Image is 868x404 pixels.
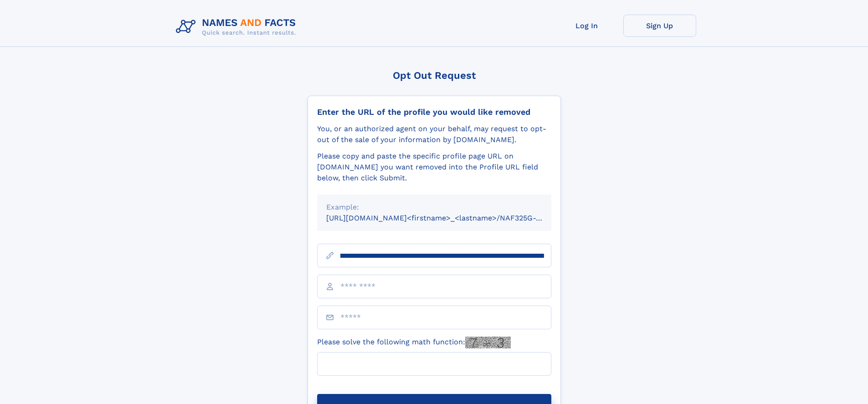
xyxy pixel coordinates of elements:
[326,214,569,222] small: [URL][DOMAIN_NAME]<firstname>_<lastname>/NAF325G-xxxxxxxx
[550,15,623,37] a: Log In
[317,123,551,145] div: You, or an authorized agent on your behalf, may request to opt-out of the sale of your informatio...
[308,70,561,81] div: Opt Out Request
[317,107,551,117] div: Enter the URL of the profile you would like removed
[317,151,551,184] div: Please copy and paste the specific profile page URL on [DOMAIN_NAME] you want removed into the Pr...
[326,202,542,213] div: Example:
[172,15,303,39] img: Logo Names and Facts
[317,337,511,348] label: Please solve the following math function:
[623,15,696,37] a: Sign Up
